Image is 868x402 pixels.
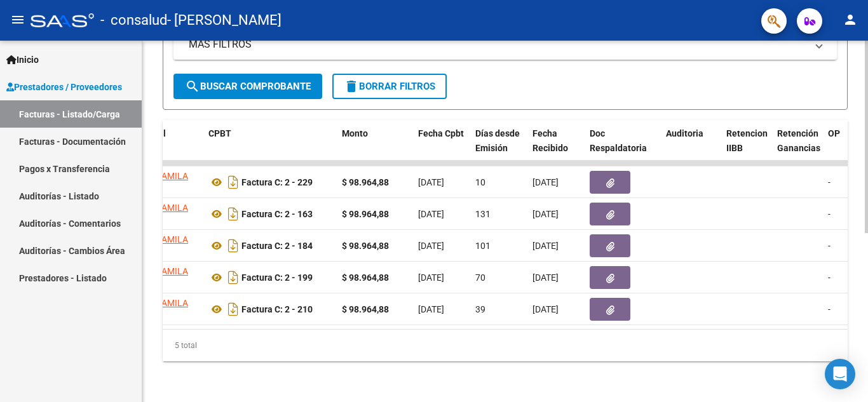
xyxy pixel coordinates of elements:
mat-icon: menu [10,12,25,27]
span: Fecha Recibido [532,128,568,153]
span: [DATE] [418,241,444,251]
strong: $ 98.964,88 [342,177,389,187]
button: Borrar Filtros [332,74,447,99]
span: - [PERSON_NAME] [167,6,281,34]
span: - [828,272,831,283]
mat-icon: search [185,79,200,94]
span: - [828,304,831,314]
span: Buscar Comprobante [185,81,311,92]
strong: $ 98.964,88 [342,272,389,283]
span: [DATE] [532,272,559,283]
i: Descargar documento [225,172,241,192]
strong: $ 98.964,88 [342,209,389,219]
span: [DATE] [418,272,444,283]
span: 131 [475,209,491,219]
mat-icon: person [843,12,858,27]
span: Retención Ganancias [777,128,820,153]
span: - [828,241,831,251]
span: Auditoria [666,128,703,138]
span: Días desde Emisión [475,128,520,153]
datatable-header-cell: Fecha Recibido [527,120,585,176]
datatable-header-cell: Fecha Cpbt [413,120,470,176]
span: Fecha Cpbt [418,128,464,138]
button: Buscar Comprobante [173,74,322,99]
datatable-header-cell: Auditoria [661,120,721,176]
span: OP [828,128,840,138]
span: 39 [475,304,485,314]
i: Descargar documento [225,236,241,256]
strong: $ 98.964,88 [342,304,389,314]
span: CPBT [208,128,231,138]
span: 10 [475,177,485,187]
span: Prestadores / Proveedores [6,80,122,94]
strong: $ 98.964,88 [342,241,389,251]
span: - [828,209,831,219]
i: Descargar documento [225,267,241,288]
span: [DATE] [532,177,559,187]
strong: Factura C: 2 - 163 [241,209,313,219]
div: Open Intercom Messenger [825,359,855,389]
mat-expansion-panel-header: MAS FILTROS [173,29,837,60]
span: 70 [475,272,485,283]
span: Inicio [6,53,39,67]
datatable-header-cell: Retención Ganancias [772,120,823,176]
strong: Factura C: 2 - 184 [241,241,313,251]
i: Descargar documento [225,204,241,224]
datatable-header-cell: Retencion IIBB [721,120,772,176]
datatable-header-cell: Doc Respaldatoria [585,120,661,176]
span: [DATE] [418,209,444,219]
div: 5 total [163,330,848,361]
span: Doc Respaldatoria [590,128,647,153]
i: Descargar documento [225,299,241,319]
mat-panel-title: MAS FILTROS [189,37,806,51]
span: [DATE] [532,209,559,219]
span: [DATE] [532,304,559,314]
span: Borrar Filtros [344,81,435,92]
span: Monto [342,128,368,138]
span: - [828,177,831,187]
span: - consalud [100,6,167,34]
mat-icon: delete [344,79,359,94]
span: [DATE] [418,177,444,187]
span: 101 [475,241,491,251]
datatable-header-cell: Monto [337,120,413,176]
span: [DATE] [418,304,444,314]
strong: Factura C: 2 - 210 [241,304,313,314]
datatable-header-cell: CPBT [203,120,337,176]
span: Retencion IIBB [726,128,768,153]
strong: Factura C: 2 - 229 [241,177,313,187]
strong: Factura C: 2 - 199 [241,272,313,283]
datatable-header-cell: Días desde Emisión [470,120,527,176]
span: [DATE] [532,241,559,251]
